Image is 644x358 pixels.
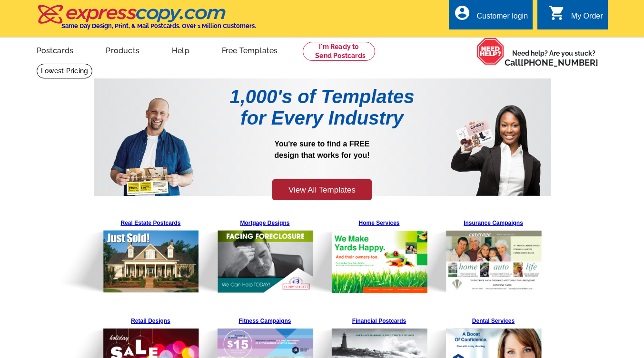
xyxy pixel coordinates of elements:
[37,11,256,29] a: Same Day Design, Print, & Mail Postcards. Over 1 Million Customers.
[548,4,565,21] i: shopping_cart
[451,86,541,196] img: Pre-Template-Landing%20Page_v1_Woman.png
[169,215,314,294] img: Pre-Template-Landing%20Page_v1_Mortgage.png
[444,215,544,293] a: Insurance Campaigns
[208,86,436,129] h1: 1,000's of Templates for Every Industry
[505,48,603,68] span: Need help? Are you stuck?
[397,215,543,293] img: Pre-Template-Landing%20Page_v1_Insurance.png
[571,12,603,25] div: My Order
[454,4,471,21] i: account_circle
[55,215,200,293] img: Pre-Template-Landing%20Page_v1_Real%20Estate.png
[101,215,201,293] a: Real Estate Postcards
[21,39,89,61] a: Postcards
[476,38,505,65] img: help
[329,215,429,293] a: Home Services
[548,10,603,22] a: shopping_cart My Order
[110,86,194,196] img: Pre-Template-Landing%20Page_v1_Man.png
[454,137,644,358] iframe: LiveChat chat widget
[476,12,528,25] div: Customer login
[208,138,436,178] p: You're sure to find a FREE design that works for you!
[521,58,598,68] a: [PHONE_NUMBER]
[157,39,205,61] a: Help
[505,58,598,68] span: Call
[283,215,428,293] img: Pre-Template-Landing%20Page_v1_Home%20Services.png
[272,179,372,201] a: View All Templates
[61,22,256,29] h4: Same Day Design, Print, & Mail Postcards. Over 1 Million Customers.
[90,39,155,61] a: Products
[207,39,293,61] a: Free Templates
[215,215,315,294] a: Mortgage Designs
[454,10,528,22] a: account_circle Customer login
